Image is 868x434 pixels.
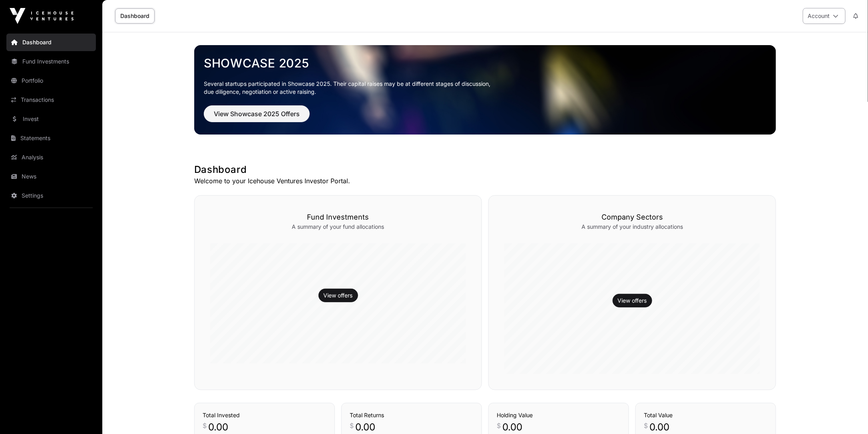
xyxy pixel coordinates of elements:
a: Statements [6,129,96,147]
a: Fund Investments [6,53,96,70]
h3: Holding Value [497,411,621,419]
span: $ [203,421,207,430]
h3: Total Returns [350,411,474,419]
a: Dashboard [115,8,155,24]
p: Welcome to your Icehouse Ventures Investor Portal. [194,176,776,186]
a: Invest [6,110,96,128]
a: Settings [6,187,96,204]
a: Transactions [6,91,96,109]
span: 0.00 [208,421,228,434]
a: Dashboard [6,34,96,51]
a: View offers [618,297,647,305]
h1: Dashboard [194,163,776,176]
a: Analysis [6,149,96,166]
button: View offers [319,289,358,302]
a: View offers [324,291,353,299]
h3: Fund Investments [211,212,466,223]
a: Portfolio [6,72,96,89]
span: View Showcase 2025 Offers [214,109,300,119]
img: Showcase 2025 [194,45,776,135]
a: News [6,168,96,185]
img: Icehouse Ventures Logo [10,8,74,24]
a: View Showcase 2025 Offers [204,113,310,121]
a: Showcase 2025 [204,56,766,70]
p: A summary of your industry allocations [505,223,760,231]
button: View offers [613,294,652,307]
p: A summary of your fund allocations [211,223,466,231]
span: $ [644,421,648,430]
h3: Total Value [644,411,768,419]
span: 0.00 [355,421,375,434]
button: View Showcase 2025 Offers [204,105,310,122]
span: 0.00 [649,421,669,434]
h3: Total Invested [203,411,326,419]
span: 0.00 [502,421,522,434]
iframe: Chat Widget [828,396,868,434]
span: $ [497,421,501,430]
span: $ [350,421,354,430]
p: Several startups participated in Showcase 2025. Their capital raises may be at different stages o... [204,80,766,96]
button: Account [803,8,846,24]
h3: Company Sectors [505,212,760,223]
